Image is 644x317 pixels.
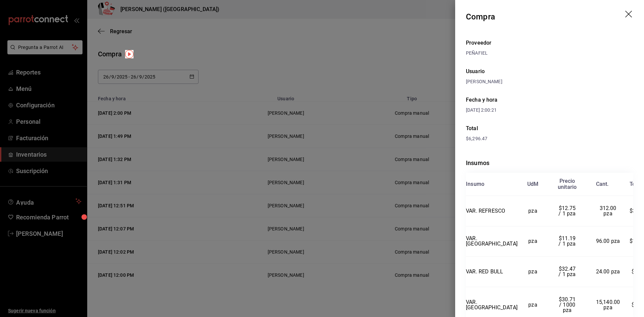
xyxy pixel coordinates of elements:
div: Cant. [596,181,609,187]
div: Total [466,124,633,133]
td: pza [518,196,548,226]
img: Tooltip marker [125,50,133,58]
div: Insumo [466,181,484,187]
td: VAR. [GEOGRAPHIC_DATA] [466,226,518,257]
div: Fecha y hora [466,96,550,104]
span: 24.00 pza [596,268,620,275]
div: UdM [527,181,539,187]
td: VAR. REFRESCO [466,196,518,226]
span: $30.71 / 1000 pza [559,296,577,313]
span: 96.00 pza [596,238,620,244]
td: pza [518,226,548,257]
div: [PERSON_NAME] [466,78,633,85]
div: Usuario [466,67,633,75]
td: VAR. RED BULL [466,257,518,287]
div: Compra [466,11,495,23]
span: $12.75 / 1 pza [558,205,577,217]
div: Total [630,181,642,187]
span: $32.47 / 1 pza [558,266,577,277]
div: Insumos [466,158,633,167]
div: Precio unitario [558,178,577,190]
td: pza [518,257,548,287]
span: $11.19 / 1 pza [558,235,577,247]
div: PEÑAFIEL [466,50,633,57]
span: $6,296.47 [466,136,487,141]
div: [DATE] 2:00:21 [466,107,550,114]
button: drag [625,11,633,19]
span: 15,140.00 pza [596,299,622,311]
span: 312.00 pza [600,205,618,217]
div: Proveedor [466,39,633,47]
